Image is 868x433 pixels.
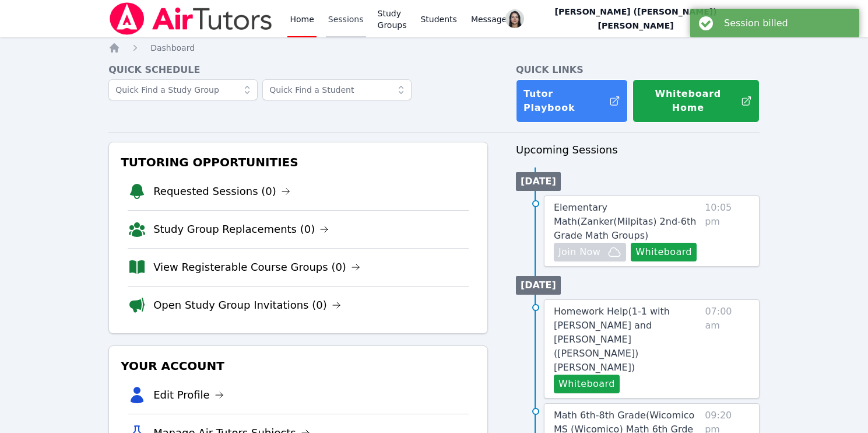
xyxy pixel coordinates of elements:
span: Elementary Math ( Zanker(Milpitas) 2nd-6th Grade Math Groups ) [554,202,696,241]
li: [DATE] [516,172,561,191]
span: Join Now [558,245,600,259]
button: Whiteboard Home [632,79,760,123]
h4: Quick Schedule [108,63,488,77]
button: Whiteboard [554,375,620,393]
input: Quick Find a Student [262,79,412,100]
span: Homework Help ( 1-1 with [PERSON_NAME] and [PERSON_NAME] ([PERSON_NAME]) [PERSON_NAME] ) [554,306,670,373]
a: View Registerable Course Groups (0) [153,259,360,275]
span: 07:00 am [705,305,749,393]
h3: Your Account [118,355,478,376]
a: Edit Profile [153,387,224,403]
a: Elementary Math(Zanker(Milpitas) 2nd-6th Grade Math Groups) [554,201,700,243]
li: [DATE] [516,276,561,295]
img: Air Tutors [108,2,273,35]
a: Homework Help(1-1 with [PERSON_NAME] and [PERSON_NAME] ([PERSON_NAME]) [PERSON_NAME]) [554,305,700,375]
a: Tutor Playbook [516,79,628,123]
a: Study Group Replacements (0) [153,221,329,238]
button: Whiteboard [631,243,697,261]
h3: Upcoming Sessions [516,142,760,158]
span: 10:05 pm [705,201,750,261]
button: Join Now [554,243,626,261]
div: Session billed [724,18,851,29]
h4: Quick Links [516,63,760,77]
a: Dashboard [150,42,195,54]
nav: Breadcrumb [108,42,760,54]
span: Messages [471,13,511,25]
a: Open Study Group Invitations (0) [153,297,341,313]
input: Quick Find a Study Group [108,79,258,100]
span: Dashboard [150,43,195,53]
a: Requested Sessions (0) [153,183,290,200]
h3: Tutoring Opportunities [118,152,478,173]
